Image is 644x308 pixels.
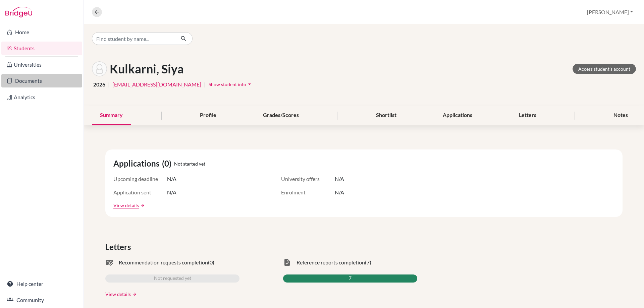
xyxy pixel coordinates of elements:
img: Siya Kulkarni's avatar [92,61,107,76]
a: Documents [1,74,82,87]
a: Home [1,25,82,39]
span: mark_email_read [105,258,113,266]
div: Profile [192,106,224,125]
button: Show student infoarrow_drop_down [208,79,253,89]
span: Application sent [113,188,167,196]
h1: Kulkarni, Siya [110,62,184,76]
span: Recommendation requests completion [119,258,208,266]
img: Bridge-U [5,7,32,17]
i: arrow_drop_down [246,81,253,87]
a: [EMAIL_ADDRESS][DOMAIN_NAME] [112,80,201,88]
span: Not started yet [174,160,205,167]
a: Universities [1,58,82,71]
span: N/A [335,175,344,183]
div: Summary [92,106,131,125]
a: Students [1,42,82,55]
a: arrow_forward [131,292,137,297]
a: Help center [1,277,82,291]
span: | [108,80,110,88]
span: N/A [167,188,176,196]
a: View details [105,291,131,298]
span: University offers [281,175,335,183]
a: View details [113,202,139,209]
span: N/A [167,175,176,183]
span: Show student info [209,81,246,87]
span: Upcoming deadline [113,175,167,183]
span: Enrolment [281,188,335,196]
span: N/A [335,188,344,196]
div: Notes [605,106,636,125]
span: (0) [208,258,214,266]
div: Applications [435,106,480,125]
span: Not requested yet [154,274,191,283]
span: task [283,258,291,266]
span: 7 [349,274,352,283]
span: | [204,80,206,88]
a: Analytics [1,90,82,104]
span: (0) [162,158,174,170]
div: Grades/Scores [255,106,307,125]
span: Reference reports completion [297,258,365,266]
input: Find student by name... [92,32,175,45]
button: [PERSON_NAME] [584,6,636,18]
span: (7) [365,258,371,266]
div: Shortlist [368,106,405,125]
a: Access student's account [573,64,636,74]
div: Letters [511,106,544,125]
span: 2026 [93,80,105,88]
span: Letters [105,241,133,253]
a: Community [1,293,82,307]
span: Applications [113,158,162,170]
a: arrow_forward [139,203,145,208]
